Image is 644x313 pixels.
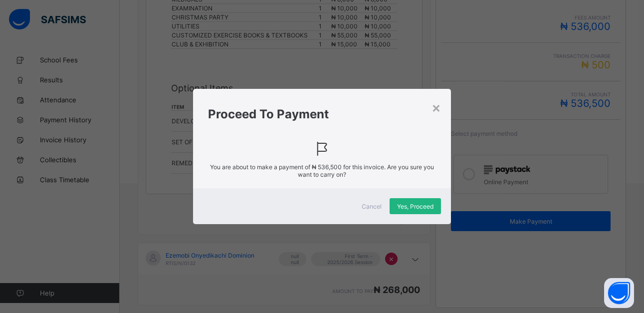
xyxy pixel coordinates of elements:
span: ₦ 536,500 [312,163,342,171]
h1: Proceed To Payment [208,107,435,121]
span: Yes, Proceed [397,203,433,210]
button: Open asap [604,278,634,308]
span: Cancel [362,203,382,210]
div: × [431,99,441,116]
span: You are about to make a payment of for this invoice. Are you sure you want to carry on? [208,163,435,178]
